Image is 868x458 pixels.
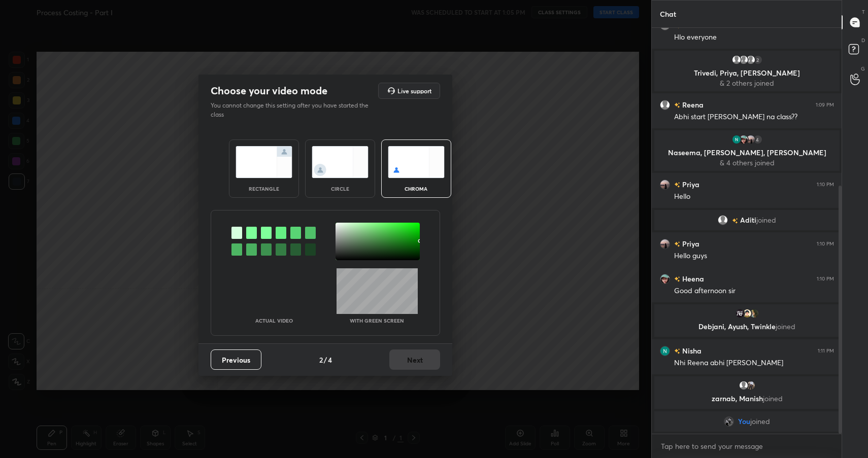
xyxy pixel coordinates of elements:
[312,146,369,178] img: circleScreenIcon.acc0effb.svg
[674,102,680,108] img: no-rating-badge.077c3623.svg
[328,355,332,365] h4: 4
[674,241,680,247] img: no-rating-badge.077c3623.svg
[680,345,702,356] h6: Nisha
[674,276,680,282] img: no-rating-badge.077c3623.svg
[674,192,834,202] div: Hello
[749,308,759,319] img: 7a5e06a9942948a4a0e7b4d04a17e5a7.jpg
[735,308,745,319] img: 8263c039724c4da2997fbf72c66d49cf.jpg
[752,55,762,65] div: 2
[674,286,834,296] div: Good afternoon sir
[861,37,865,44] p: D
[818,348,834,354] div: 1:11 PM
[718,215,728,225] img: default.png
[817,276,834,282] div: 1:10 PM
[674,182,680,188] img: no-rating-badge.077c3623.svg
[738,55,748,65] img: default.png
[817,241,834,247] div: 1:10 PM
[817,182,834,188] div: 1:10 PM
[862,8,865,16] p: T
[674,358,834,368] div: Nhi Reena abhi [PERSON_NAME]
[674,112,834,122] div: Abhi start [PERSON_NAME] na class??
[396,186,437,191] div: chroma
[724,416,734,427] img: 9af2b4c1818c46ee8a42d2649b7ac35f.png
[397,88,431,94] h5: Live support
[750,417,770,426] span: joined
[731,134,741,145] img: 3
[660,69,833,77] p: Trivedi, Priya, [PERSON_NAME]
[660,100,670,110] img: default.png
[660,395,833,403] p: zarnab, Manish
[660,346,670,356] img: 3
[680,273,704,284] h6: Heena
[745,55,755,65] img: default.png
[660,79,833,87] p: & 2 others joined
[742,308,752,319] img: 44288791_4849EF51-A5F0-466D-8B15-266F1BE8F46B.png
[732,218,738,224] img: no-rating-badge.077c3623.svg
[756,216,776,224] span: joined
[776,322,795,331] span: joined
[680,179,699,190] h6: Priya
[660,180,670,190] img: 63a038faf47042289364a3a1f6fad980.jpg
[652,28,842,434] div: grid
[738,134,748,145] img: a2ff1f90c13e4b5daaaa78636f7df4d1.jpg
[745,380,755,391] img: 5a8a168708d942c8acf6a1deb7125f46.jpg
[255,318,293,323] p: Actual Video
[660,149,833,157] p: Naseema, [PERSON_NAME], [PERSON_NAME]
[680,238,699,249] h6: Priya
[674,251,834,261] div: Hello guys
[319,355,323,365] h4: 2
[674,32,834,43] div: Hlo everyone
[861,65,865,73] p: G
[324,355,327,365] h4: /
[731,55,741,65] img: default.png
[244,186,284,191] div: rectangle
[752,134,762,145] div: 4
[211,101,375,119] p: You cannot change this setting after you have started the class
[762,394,782,403] span: joined
[388,146,445,178] img: chromaScreenIcon.c19ab0a0.svg
[236,146,292,178] img: normalScreenIcon.ae25ed63.svg
[652,1,684,27] p: Chat
[738,417,750,426] span: You
[211,84,327,97] h2: Choose your video mode
[816,102,834,108] div: 1:09 PM
[660,274,670,284] img: a2ff1f90c13e4b5daaaa78636f7df4d1.jpg
[350,318,404,323] p: With green screen
[211,349,261,370] button: Previous
[738,380,748,391] img: default.png
[674,348,680,354] img: no-rating-badge.077c3623.svg
[320,186,360,191] div: circle
[660,239,670,249] img: 63a038faf47042289364a3a1f6fad980.jpg
[745,134,755,145] img: 63a038faf47042289364a3a1f6fad980.jpg
[740,216,756,224] span: Aditi
[680,99,704,110] h6: Reena
[660,159,833,167] p: & 4 others joined
[660,323,833,331] p: Debjani, Ayush, Twinkle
